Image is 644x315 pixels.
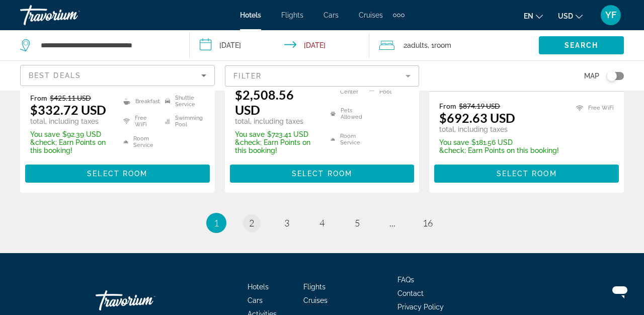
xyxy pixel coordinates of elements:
span: Select Room [497,170,557,178]
p: &check; Earn Points on this booking! [439,146,559,154]
span: You save [235,130,265,138]
p: total, including taxes [235,117,318,125]
span: YF [605,10,616,20]
span: You save [30,130,60,138]
li: Swimming Pool [160,114,205,129]
button: Filter [225,65,420,87]
span: Room [434,41,451,49]
span: From [30,94,47,102]
p: $723.41 USD [235,130,318,138]
span: Adults [407,41,428,49]
span: You save [439,138,469,146]
a: Cars [248,296,263,304]
span: 5 [355,217,360,228]
p: $181.56 USD [439,138,559,146]
button: Select Room [25,165,210,183]
p: &check; Earn Points on this booking! [30,138,111,154]
del: $425.11 USD [50,94,91,102]
p: total, including taxes [30,117,111,125]
nav: Pagination [20,213,624,233]
ins: $692.63 USD [439,110,515,125]
span: 2 [249,217,254,228]
a: Select Room [25,167,210,178]
span: 3 [284,217,289,228]
button: Search [539,36,624,54]
li: Breakfast [118,94,160,109]
span: Search [565,41,599,49]
a: Select Room [230,167,415,178]
span: Best Deals [29,71,81,80]
a: Privacy Policy [397,303,444,311]
p: total, including taxes [439,125,559,133]
button: Change language [524,9,543,23]
a: Travorium [20,2,121,28]
li: Shuttle Service [160,94,205,109]
a: Cars [324,11,339,19]
p: $92.39 USD [30,130,111,138]
a: Select Room [434,167,619,178]
button: User Menu [598,5,624,26]
button: Select Room [434,165,619,183]
button: Change currency [558,9,583,23]
ins: $2,508.56 USD [235,87,294,117]
span: Map [584,69,599,83]
span: en [524,12,533,20]
span: Select Room [87,170,147,178]
p: &check; Earn Points on this booking! [235,138,318,154]
ins: $332.72 USD [30,102,106,117]
li: Free WiFi [118,114,160,129]
span: Select Room [292,170,352,178]
button: Extra navigation items [393,7,405,23]
iframe: Button to launch messaging window [604,275,636,307]
a: Hotels [248,283,269,291]
del: $874.19 USD [459,102,500,110]
span: USD [558,12,573,20]
a: Flights [303,283,326,291]
button: Check-in date: Mar 10, 2026 Check-out date: Mar 17, 2026 [190,30,369,60]
a: Hotels [240,11,261,19]
mat-select: Sort by [29,69,206,82]
span: 2 [404,38,428,52]
span: 4 [319,217,325,228]
a: Contact [397,289,424,297]
li: Room Service [118,134,160,149]
span: 16 [423,217,433,228]
li: Room Service [326,129,364,149]
button: Toggle map [599,71,624,81]
span: 1 [214,217,219,228]
a: Flights [281,11,303,19]
li: Pets Allowed [326,104,364,124]
span: ... [389,217,395,228]
button: Select Room [230,165,415,183]
span: From [439,102,456,110]
a: FAQs [397,276,414,284]
a: Cruises [359,11,383,19]
li: Free WiFi [571,102,614,114]
a: Cruises [303,296,328,304]
span: , 1 [428,38,451,52]
button: Travelers: 2 adults, 0 children [369,30,539,60]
